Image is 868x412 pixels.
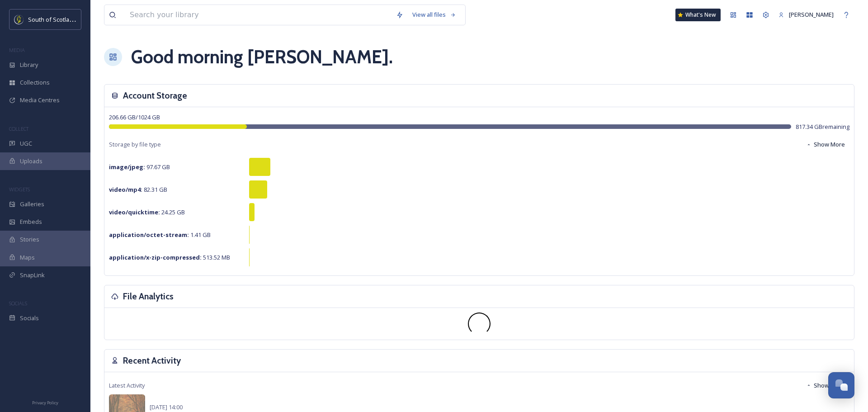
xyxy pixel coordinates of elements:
span: 82.31 GB [109,185,167,194]
span: SnapLink [20,271,45,279]
span: 24.25 GB [109,208,185,216]
span: 513.52 MB [109,253,230,261]
a: [PERSON_NAME] [774,6,838,24]
span: 817.34 GB remaining [796,123,849,131]
span: Privacy Policy [32,400,58,406]
span: 1.41 GB [109,231,211,239]
h3: File Analytics [123,290,174,303]
span: Maps [20,253,35,262]
span: [DATE] 14:00 [150,403,183,411]
span: Media Centres [20,96,60,104]
a: View all files [408,6,461,24]
strong: application/x-zip-compressed : [109,253,202,261]
strong: application/octet-stream : [109,231,189,239]
span: Galleries [20,200,44,208]
span: Latest Activity [109,381,145,390]
button: Show More [802,377,849,394]
span: SOCIALS [9,300,27,307]
span: Uploads [20,157,42,166]
strong: video/mp4 : [109,185,142,194]
span: Embeds [20,218,42,226]
span: WIDGETS [9,186,30,193]
span: MEDIA [9,47,25,53]
span: COLLECT [9,125,28,132]
img: images.jpeg [14,15,24,24]
input: Search your library [125,5,392,25]
span: [PERSON_NAME] [789,10,834,19]
button: Show More [802,136,849,153]
h1: Good morning [PERSON_NAME] . [131,43,393,71]
span: Stories [20,235,39,244]
h3: Recent Activity [123,354,181,367]
strong: image/jpeg : [109,163,145,171]
span: Socials [20,314,39,322]
span: UGC [20,139,32,148]
span: Storage by file type [109,140,161,149]
span: 206.66 GB / 1024 GB [109,113,160,121]
span: 97.67 GB [109,163,170,171]
span: Collections [20,78,50,87]
a: What's New [675,9,721,21]
a: Privacy Policy [32,397,58,407]
strong: video/quicktime : [109,208,160,216]
h3: Account Storage [123,89,187,102]
button: Open Chat [828,372,854,398]
span: South of Scotland Destination Alliance [28,15,131,24]
span: Library [20,61,38,69]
